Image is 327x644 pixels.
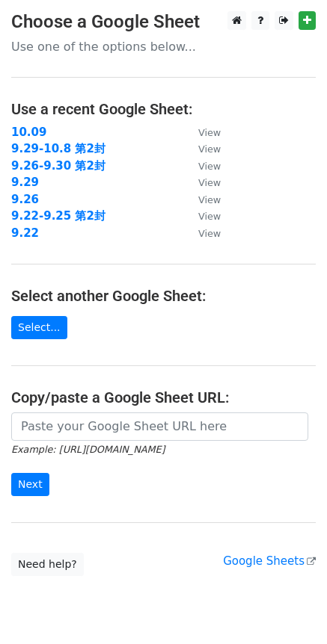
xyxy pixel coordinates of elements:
a: Google Sheets [223,554,316,568]
a: 9.26-9.30 第2封 [11,159,106,173]
a: View [183,159,221,173]
h4: Use a recent Google Sheet: [11,100,316,118]
a: 10.09 [11,126,46,139]
h3: Choose a Google Sheet [11,11,316,33]
small: View [198,228,221,239]
small: View [198,161,221,172]
input: Next [11,473,49,496]
a: Need help? [11,553,84,576]
h4: Copy/paste a Google Sheet URL: [11,388,316,406]
a: View [183,193,221,206]
a: 9.29 [11,176,39,189]
small: View [198,127,221,138]
a: 9.22 [11,226,39,240]
small: View [198,211,221,222]
a: View [183,176,221,189]
a: View [183,226,221,240]
small: View [198,177,221,188]
p: Use one of the options below... [11,39,316,55]
a: View [183,126,221,139]
input: Paste your Google Sheet URL here [11,412,308,441]
a: Select... [11,316,67,339]
small: Example: [URL][DOMAIN_NAME] [11,444,165,455]
small: View [198,194,221,205]
a: View [183,142,221,155]
small: View [198,143,221,155]
a: View [183,209,221,223]
a: 9.29-10.8 第2封 [11,142,106,155]
a: 9.26 [11,193,39,206]
h4: Select another Google Sheet: [11,287,316,305]
a: 9.22-9.25 第2封 [11,209,106,223]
